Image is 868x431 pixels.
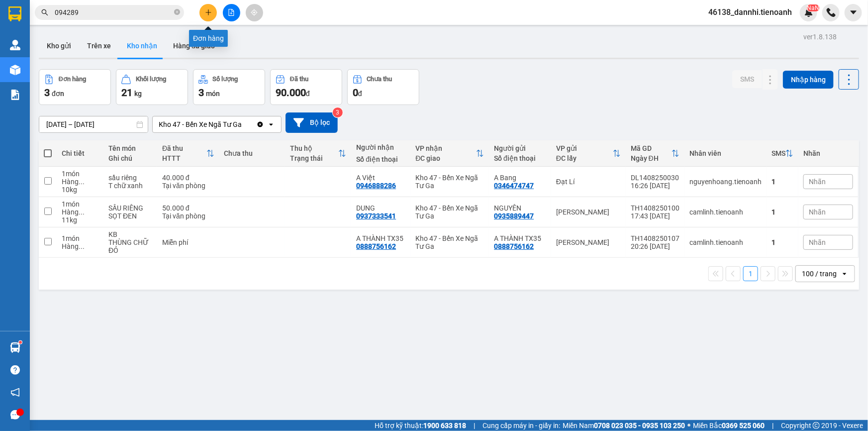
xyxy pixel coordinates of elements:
[482,420,560,431] span: Cung cấp máy in - giấy in:
[804,8,813,17] img: icon-new-feature
[116,69,188,105] button: Khối lượng21kg
[10,65,20,75] img: warehouse-icon
[108,238,152,254] div: THÙNG CHỮ ĐỎ
[162,182,214,190] div: Tại văn phòng
[54,29,131,37] span: A Nhân - 0931065038
[631,144,672,152] div: Mã GD
[251,9,258,16] span: aim
[276,87,306,99] span: 90.000
[494,182,534,190] div: 0346474747
[162,212,214,220] div: Tại văn phòng
[807,4,819,11] sup: NaN
[415,174,484,190] div: Kho 47 - Bến Xe Ngã Tư Ga
[199,4,217,21] button: plus
[54,48,144,66] span: 46138_dannhi.tienoanh - In:
[556,144,613,152] div: VP gửi
[631,154,672,162] div: Ngày ĐH
[494,144,546,152] div: Người gửi
[62,149,98,157] div: Chi tiết
[286,112,338,133] button: Bộ lọc
[62,170,98,178] div: 1 món
[39,116,148,132] input: Select a date range.
[415,154,476,162] div: ĐC giao
[732,70,762,88] button: SMS
[631,212,679,220] div: 17:43 [DATE]
[206,90,220,98] span: món
[689,178,762,186] div: nguyenhoang.tienoanh
[39,69,111,105] button: Đơn hàng3đơn
[827,8,836,17] img: phone-icon
[333,108,343,117] sup: 3
[19,341,22,344] sup: 1
[10,40,20,50] img: warehouse-icon
[54,5,140,27] span: Kho 47 - Bến Xe Ngã Tư Ga
[809,238,826,246] span: Nhãn
[556,238,621,246] div: [PERSON_NAME]
[10,90,20,100] img: solution-icon
[689,149,762,157] div: Nhân viên
[687,424,690,428] span: ⚪️
[358,90,362,98] span: đ
[306,90,310,98] span: đ
[700,6,800,18] span: 46138_dannhi.tienoanh
[290,154,338,162] div: Trạng thái
[162,174,214,182] div: 40.000 đ
[270,69,342,105] button: Đã thu90.000đ
[802,269,837,279] div: 100 / trang
[494,204,546,212] div: NGUYÊN
[62,178,98,186] div: Hàng thông thường
[594,422,685,430] strong: 0708 023 035 - 0935 103 250
[356,212,396,220] div: 0937333541
[162,154,206,162] div: HTTT
[223,4,240,21] button: file-add
[267,120,275,128] svg: open
[174,8,180,17] span: close-circle
[722,422,765,430] strong: 0369 525 060
[494,174,546,182] div: A Bang
[367,76,392,83] div: Chưa thu
[290,144,338,152] div: Thu hộ
[119,34,165,58] button: Kho nhận
[189,30,228,47] div: Đơn hàng
[62,208,98,216] div: Hàng thông thường
[59,76,86,83] div: Đơn hàng
[108,212,152,220] div: SỌT ĐEN
[415,204,484,220] div: Kho 47 - Bến Xe Ngã Tư Ga
[108,154,152,162] div: Ghi chú
[689,238,762,246] div: camlinh.tienoanh
[198,87,204,99] span: 3
[243,119,244,129] input: Selected Kho 47 - Bến Xe Ngã Tư Ga.
[693,420,765,431] span: Miền Bắc
[108,144,152,152] div: Tên món
[356,242,396,250] div: 0888756162
[205,9,212,16] span: plus
[494,242,534,250] div: 0888756162
[108,174,152,182] div: sầu riêng
[494,212,534,220] div: 0935889447
[410,140,489,167] th: Toggle SortBy
[256,120,264,128] svg: Clear value
[174,9,180,15] span: close-circle
[631,174,679,182] div: DL1408250030
[79,34,119,58] button: Trên xe
[494,154,546,162] div: Số điện thoại
[62,242,98,250] div: Hàng thông thường
[849,8,858,17] span: caret-down
[52,90,64,98] span: đơn
[79,178,85,186] span: ...
[474,420,475,431] span: |
[19,72,125,126] strong: Nhận:
[55,7,172,18] input: Tìm tên, số ĐT hoặc mã đơn
[551,140,626,167] th: Toggle SortBy
[10,388,20,397] span: notification
[157,140,219,167] th: Toggle SortBy
[783,71,834,89] button: Nhập hàng
[10,342,20,353] img: warehouse-icon
[356,234,405,242] div: A THÀNH TX35
[121,87,132,99] span: 21
[44,87,50,99] span: 3
[845,4,862,21] button: caret-down
[213,76,238,83] div: Số lượng
[556,154,613,162] div: ĐC lấy
[841,270,849,278] svg: open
